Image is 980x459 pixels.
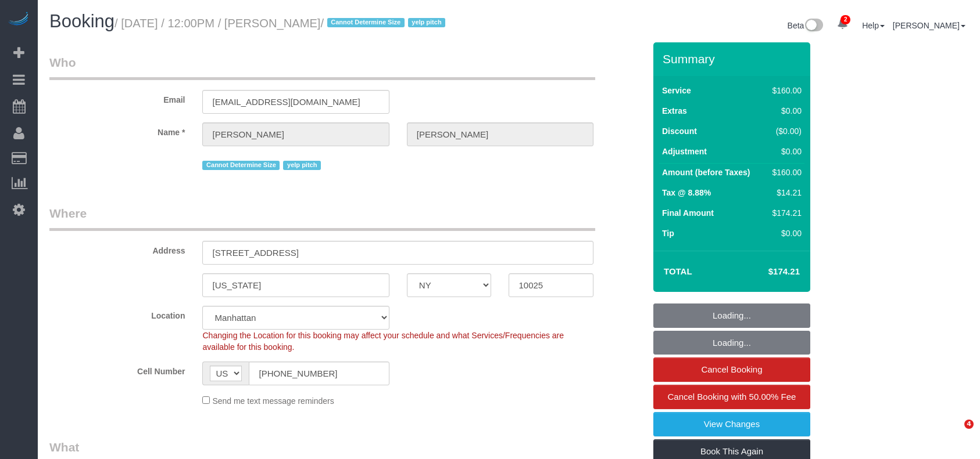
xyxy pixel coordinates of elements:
[202,122,389,146] input: First Name
[663,52,804,66] h3: Summary
[664,266,692,276] strong: Total
[662,167,750,178] label: Amount (before Taxes)
[407,122,593,146] input: Last Name
[202,331,564,352] span: Changing the Location for this booking may affect your schedule and what Services/Frequencies are...
[41,122,194,138] label: Name *
[408,18,446,27] span: yelp pitch
[662,85,691,96] label: Service
[862,21,885,30] a: Help
[662,187,711,198] label: Tax @ 8.88%
[662,125,697,137] label: Discount
[41,241,194,256] label: Address
[768,105,802,117] div: $0.00
[509,273,593,297] input: Zip Code
[212,396,334,406] span: Send me text message reminders
[662,146,707,157] label: Adjustment
[41,306,194,321] label: Location
[653,412,810,436] a: View Changes
[662,207,714,219] label: Final Amount
[831,12,854,37] a: 2
[768,227,802,239] div: $0.00
[768,167,802,178] div: $160.00
[327,18,405,27] span: Cannot Determine Size
[768,146,802,157] div: $0.00
[804,19,823,34] img: New interface
[49,11,115,31] span: Booking
[964,420,974,429] span: 4
[662,105,687,117] label: Extras
[662,227,674,239] label: Tip
[893,21,965,30] a: [PERSON_NAME]
[7,12,30,28] img: Automaid Logo
[768,85,802,96] div: $160.00
[653,357,810,382] a: Cancel Booking
[768,187,802,198] div: $14.21
[668,392,796,402] span: Cancel Booking with 50.00% Fee
[202,90,389,114] input: Email
[41,90,194,106] label: Email
[734,267,800,277] h4: $174.21
[49,205,595,231] legend: Where
[41,362,194,377] label: Cell Number
[202,273,389,297] input: City
[768,207,802,219] div: $174.21
[840,15,850,24] span: 2
[768,125,802,137] div: ($0.00)
[788,21,824,30] a: Beta
[320,17,449,30] span: /
[249,362,389,385] input: Cell Number
[202,161,280,170] span: Cannot Determine Size
[940,420,968,447] iframe: Intercom live chat
[653,385,810,409] a: Cancel Booking with 50.00% Fee
[283,161,321,170] span: yelp pitch
[49,54,595,80] legend: Who
[115,17,449,30] small: / [DATE] / 12:00PM / [PERSON_NAME]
